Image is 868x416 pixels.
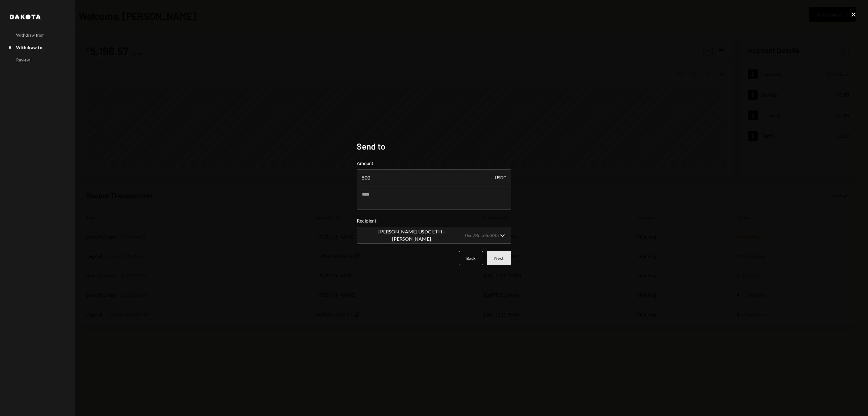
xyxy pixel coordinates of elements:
h2: Send to [357,140,511,152]
div: Review [16,57,30,62]
button: Back [459,251,483,265]
div: Withdraw to [16,45,42,50]
button: Recipient [357,227,511,244]
button: Next [487,251,511,265]
input: Enter amount [357,169,511,186]
label: Recipient [357,217,511,224]
div: Withdraw from [16,32,45,38]
div: 0xc78c...e6a885 [465,232,499,239]
label: Amount [357,160,511,167]
div: USDC [495,169,506,186]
